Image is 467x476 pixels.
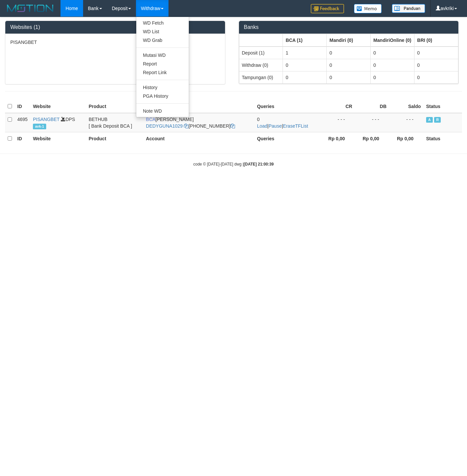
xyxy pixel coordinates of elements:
[423,132,462,145] th: Status
[146,123,183,129] a: DEDYGUNA1029
[269,123,282,129] a: Pause
[33,117,59,122] a: PISANGBET
[371,47,414,59] td: 0
[283,59,327,71] td: 0
[136,51,189,59] a: Mutasi WD
[426,117,433,123] span: Active
[136,107,189,115] a: Note WD
[146,117,156,122] span: BCA
[143,100,254,113] th: Account
[327,71,371,83] td: 0
[15,113,30,132] td: 4695
[30,132,86,145] th: Website
[414,34,458,47] th: Group: activate to sort column ascending
[371,59,414,71] td: 0
[239,71,283,83] td: Tampungan (0)
[136,59,189,68] a: Report
[327,34,371,47] th: Group: activate to sort column ascending
[15,132,30,145] th: ID
[193,162,274,167] small: code © [DATE]-[DATE] dwg |
[283,47,327,59] td: 1
[320,100,355,113] th: CR
[10,39,220,46] p: PISANGBET
[254,100,320,113] th: Queries
[414,59,458,71] td: 0
[355,132,389,145] th: Rp 0,00
[257,117,260,122] span: 0
[283,71,327,83] td: 0
[389,100,423,113] th: Saldo
[327,47,371,59] td: 0
[143,132,254,145] th: Account
[244,24,454,30] h3: Banks
[283,34,327,47] th: Group: activate to sort column ascending
[327,59,371,71] td: 0
[414,47,458,59] td: 0
[389,113,423,132] td: - - -
[136,68,189,77] a: Report Link
[434,117,441,123] span: Running
[414,71,458,83] td: 0
[239,59,283,71] td: Withdraw (0)
[355,100,389,113] th: DB
[283,123,308,129] a: EraseTFList
[136,36,189,45] a: WD Grab
[355,113,389,132] td: - - -
[371,71,414,83] td: 0
[244,162,274,167] strong: [DATE] 21:00:39
[257,117,308,129] span: | |
[5,3,56,13] img: MOTION_logo.png
[320,113,355,132] td: - - -
[86,132,143,145] th: Product
[239,34,283,47] th: Group: activate to sort column ascending
[30,113,86,132] td: DPS
[184,123,188,129] a: Copy DEDYGUNA1029 to clipboard
[136,27,189,36] a: WD List
[33,124,46,129] span: avk-1
[320,132,355,145] th: Rp 0,00
[15,100,30,113] th: ID
[143,113,254,132] td: [PERSON_NAME] [PHONE_NUMBER]
[86,100,143,113] th: Product
[371,34,414,47] th: Group: activate to sort column ascending
[392,4,425,13] img: panduan.png
[423,100,462,113] th: Status
[389,132,423,145] th: Rp 0,00
[136,83,189,92] a: History
[354,4,382,13] img: Button%20Memo.svg
[230,123,235,129] a: Copy 7985845158 to clipboard
[311,4,344,13] img: Feedback.jpg
[86,113,143,132] td: BETHUB [ Bank Deposit BCA ]
[30,100,86,113] th: Website
[10,24,220,30] h3: Websites (1)
[136,19,189,27] a: WD Fetch
[239,47,283,59] td: Deposit (1)
[254,132,320,145] th: Queries
[257,123,267,129] a: Load
[136,92,189,100] a: PGA History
